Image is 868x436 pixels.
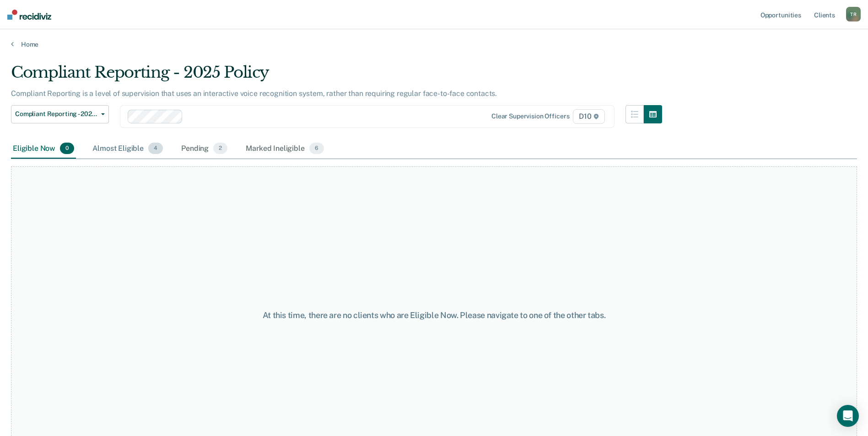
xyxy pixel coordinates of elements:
div: Marked Ineligible6 [244,139,326,159]
span: 2 [213,143,227,154]
p: Compliant Reporting is a level of supervision that uses an interactive voice recognition system, ... [11,89,497,98]
a: Home [11,40,857,48]
div: Eligible Now0 [11,139,76,159]
div: At this time, there are no clients who are Eligible Now. Please navigate to one of the other tabs. [223,310,646,320]
img: Recidiviz [7,10,51,20]
div: Pending2 [179,139,229,159]
span: D10 [573,109,604,124]
div: Almost Eligible4 [91,139,165,159]
span: 6 [309,143,324,154]
div: T R [846,7,861,21]
button: Compliant Reporting - 2025 Policy [11,105,109,123]
div: Open Intercom Messenger [837,405,859,427]
span: 0 [60,143,74,154]
div: Clear supervision officers [491,112,569,120]
span: Compliant Reporting - 2025 Policy [15,110,97,118]
div: Compliant Reporting - 2025 Policy [11,63,662,89]
span: 4 [148,143,163,154]
button: TR [846,7,861,21]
